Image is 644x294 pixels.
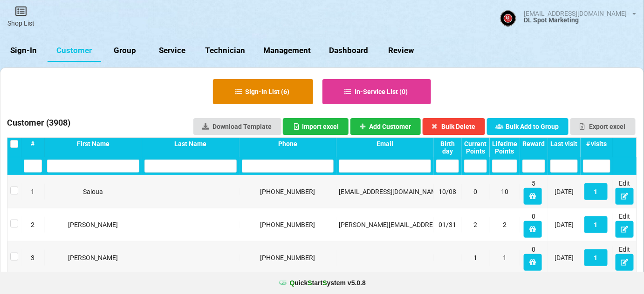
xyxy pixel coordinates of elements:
[322,79,432,104] button: In-Service List (0)
[24,253,42,262] div: 3
[24,220,42,229] div: 2
[101,40,149,62] a: Group
[24,140,42,147] div: #
[584,249,608,266] button: 1
[242,220,334,229] div: [PHONE_NUMBER]
[616,179,634,205] div: Edit
[436,187,459,196] div: 10/08
[48,40,101,62] a: Customer
[308,279,312,287] span: S
[550,140,578,147] div: Last visit
[436,220,459,229] div: 01/31
[464,140,487,155] div: Current Points
[144,140,237,147] div: Last Name
[242,253,334,262] div: [PHONE_NUMBER]
[616,245,634,271] div: Edit
[522,140,545,147] div: Reward
[464,253,487,262] div: 1
[487,118,569,135] button: Bulk Add to Group
[7,117,70,131] h3: Customer ( 3908 )
[242,140,334,147] div: Phone
[492,140,517,155] div: Lifetime Points
[149,40,196,62] a: Service
[464,220,487,229] div: 2
[522,245,545,271] div: 0
[524,17,637,23] div: DL Spot Marketing
[254,40,320,62] a: Management
[584,183,608,200] button: 1
[550,220,578,229] div: [DATE]
[47,253,139,262] div: [PERSON_NAME]
[423,118,486,135] button: Bulk Delete
[492,253,517,262] div: 1
[550,253,578,262] div: [DATE]
[492,187,517,196] div: 10
[47,140,139,147] div: First Name
[320,40,377,62] a: Dashboard
[47,187,139,196] div: Saloua
[196,40,254,62] a: Technician
[290,278,366,287] b: uick tart ystem v 5.0.8
[350,118,421,135] button: Add Customer
[522,179,545,205] div: 5
[524,10,627,17] div: [EMAIL_ADDRESS][DOMAIN_NAME]
[500,10,516,27] img: ACg8ocJBJY4Ud2iSZOJ0dI7f7WKL7m7EXPYQEjkk1zIsAGHMA41r1c4--g=s96-c
[339,187,431,196] div: [EMAIL_ADDRESS][DOMAIN_NAME]
[293,123,339,130] div: Import excel
[584,216,608,233] button: 1
[492,220,517,229] div: 2
[436,140,459,155] div: Birth day
[278,278,288,287] img: favicon.ico
[322,279,327,287] span: S
[213,79,313,104] button: Sign-in List (6)
[550,187,578,196] div: [DATE]
[290,279,295,287] span: Q
[283,118,349,135] button: Import excel
[522,212,545,238] div: 0
[193,118,281,135] a: Download Template
[47,220,139,229] div: [PERSON_NAME]
[570,118,636,135] button: Export excel
[242,187,334,196] div: [PHONE_NUMBER]
[339,140,431,147] div: Email
[24,187,42,196] div: 1
[377,40,425,62] a: Review
[583,140,610,147] div: # visits
[616,212,634,238] div: Edit
[339,220,431,229] div: [PERSON_NAME][EMAIL_ADDRESS][DOMAIN_NAME]
[464,187,487,196] div: 0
